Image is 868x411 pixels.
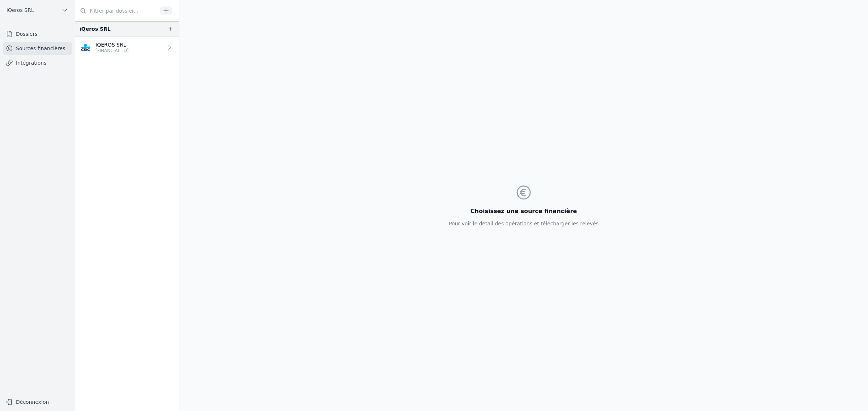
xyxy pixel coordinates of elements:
p: Pour voir le détail des opérations et télécharger les relevés [449,220,599,227]
input: Filtrer par dossier... [75,4,158,17]
a: Intégrations [3,56,72,69]
img: CBC_CREGBEBB.png [80,42,91,53]
h3: Choisissez une source financière [449,207,599,216]
p: IQEROS SRL [95,41,129,48]
a: Dossiers [3,27,72,40]
span: iQeros SRL [7,7,34,14]
button: iQeros SRL [3,4,72,16]
a: Sources financières [3,42,72,55]
button: Déconnexion [3,396,72,408]
p: [FINANCIAL_ID] [95,48,129,53]
a: IQEROS SRL [FINANCIAL_ID] [75,36,179,58]
div: iQeros SRL [80,25,111,33]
